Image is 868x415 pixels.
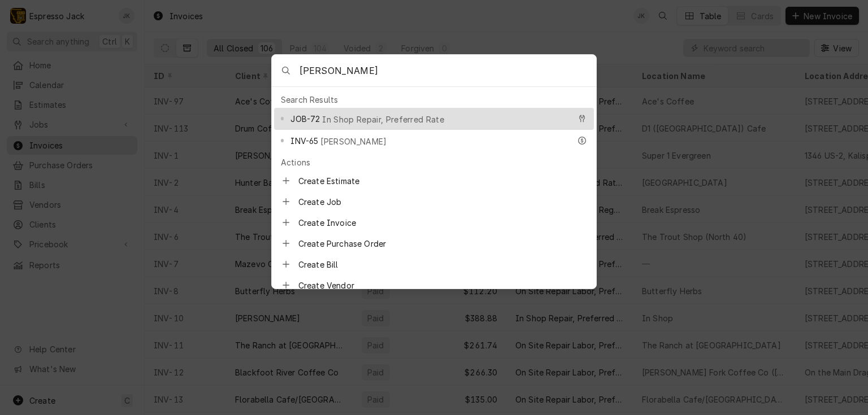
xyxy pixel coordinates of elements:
[298,279,587,291] span: Create Vendor
[274,154,594,171] div: Actions
[274,91,594,108] div: Search Results
[271,54,597,289] div: Global Command Menu
[290,135,318,147] span: INV-65
[298,259,587,270] span: Create Bill
[298,238,587,250] span: Create Purchase Order
[322,113,444,125] span: In Shop Repair, Preferred Rate
[320,136,387,147] span: [PERSON_NAME]
[298,196,587,208] span: Create Job
[298,175,587,187] span: Create Estimate
[298,217,587,229] span: Create Invoice
[290,113,320,125] span: JOB-72
[300,55,596,86] input: Search anything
